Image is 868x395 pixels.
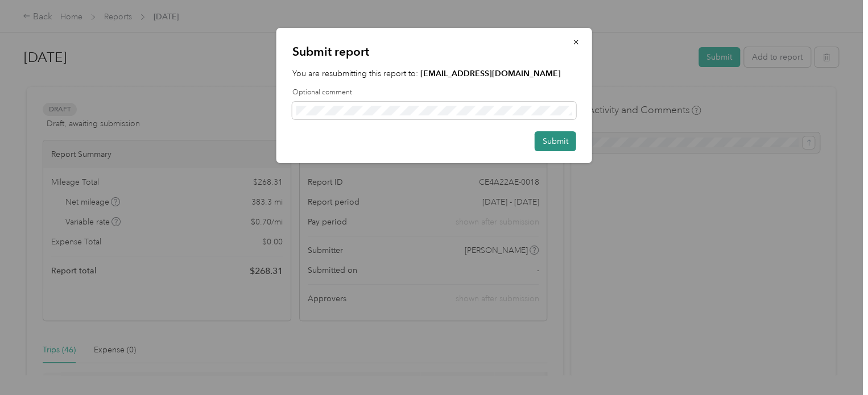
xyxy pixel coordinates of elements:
iframe: Everlance-gr Chat Button Frame [804,331,868,395]
p: Submit report [292,44,576,60]
label: Optional comment [292,88,576,98]
strong: [EMAIL_ADDRESS][DOMAIN_NAME] [420,69,561,78]
button: Submit [535,131,576,151]
p: You are resubmitting this report to: [292,68,576,80]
